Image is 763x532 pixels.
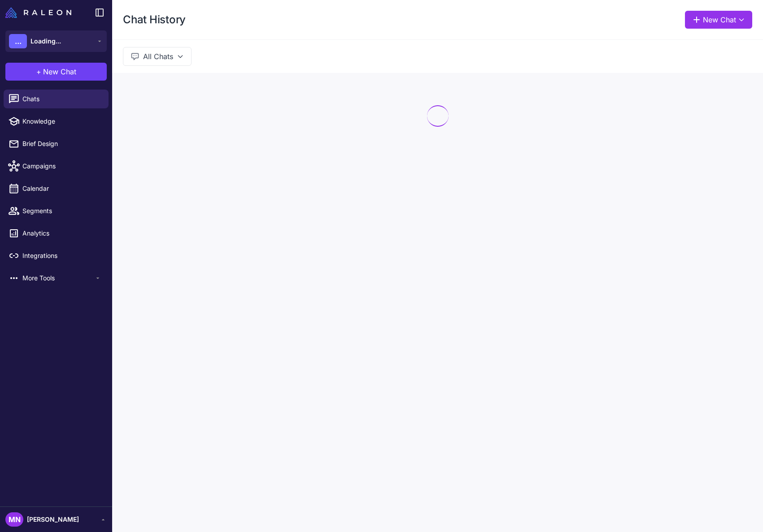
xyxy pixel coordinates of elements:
[22,228,101,238] span: Analytics
[5,7,71,18] img: Raleon Logo
[5,63,107,81] button: +New Chat
[5,30,107,52] button: ...Loading...
[123,47,192,66] button: All Chats
[4,246,109,265] a: Integrations
[22,161,101,171] span: Campaigns
[22,184,101,193] span: Calendar
[4,179,109,198] a: Calendar
[4,134,109,153] a: Brief Design
[22,273,94,283] span: More Tools
[27,515,79,524] span: [PERSON_NAME]
[22,251,101,261] span: Integrations
[9,34,27,48] div: ...
[31,36,61,46] span: Loading...
[4,90,109,108] a: Chats
[43,66,76,77] span: New Chat
[4,157,109,176] a: Campaigns
[4,112,109,131] a: Knowledge
[685,11,752,29] button: New Chat
[5,512,23,527] div: MN
[22,94,101,104] span: Chats
[36,66,41,77] span: +
[4,224,109,243] a: Analytics
[4,202,109,220] a: Segments
[22,116,101,126] span: Knowledge
[22,139,101,149] span: Brief Design
[5,7,75,18] a: Raleon Logo
[22,206,101,216] span: Segments
[123,13,186,27] h1: Chat History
